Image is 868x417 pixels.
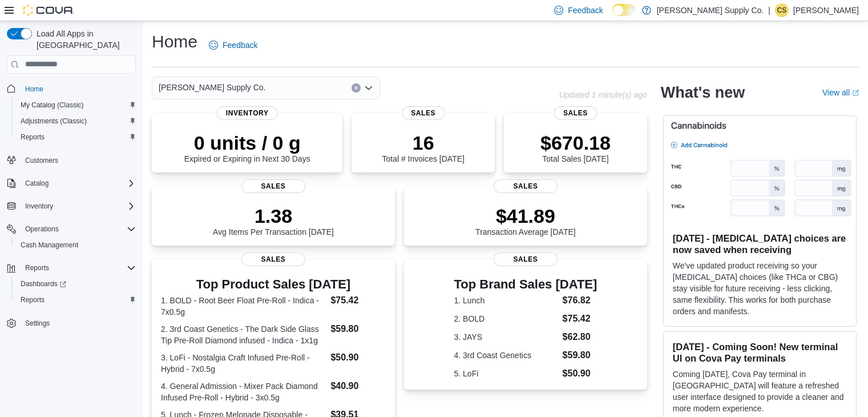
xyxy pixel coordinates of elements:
button: Customers [2,152,140,169]
span: Inventory [21,199,136,213]
nav: Complex example [7,76,136,362]
span: My Catalog (Classic) [16,98,136,112]
button: Clear input [352,83,361,93]
button: Home [2,81,140,97]
span: My Catalog (Classic) [21,101,84,110]
span: Sales [241,252,305,266]
span: Dashboards [16,277,136,291]
a: Cash Management [16,238,83,252]
a: Settings [21,316,54,330]
span: Customers [25,156,58,165]
p: 16 [382,131,464,154]
span: Sales [554,106,597,120]
span: Reports [21,261,136,275]
dt: 1. BOLD - Root Beer Float Pre-Roll - Indica - 7x0.5g [161,295,326,318]
span: CS [777,3,787,17]
span: Sales [402,106,445,120]
dt: 3. JAYS [454,331,558,343]
span: Sales [241,179,305,193]
span: Inventory [25,202,53,211]
div: Avg Items Per Transaction [DATE] [213,205,334,236]
dd: $62.80 [563,330,597,344]
button: Adjustments (Classic) [11,113,140,129]
button: Reports [21,261,54,275]
span: Customers [21,153,136,167]
div: Transaction Average [DATE] [475,205,576,236]
span: Cash Management [16,238,136,252]
p: $670.18 [540,131,611,154]
span: Settings [25,319,50,328]
button: Reports [11,292,140,308]
span: Dashboards [21,279,66,288]
button: Catalog [21,177,53,190]
span: Inventory [217,106,278,120]
a: Reports [16,293,49,307]
span: Adjustments (Classic) [16,114,136,128]
span: Reports [25,263,49,272]
button: Open list of options [364,83,373,93]
button: Operations [2,221,140,237]
a: Feedback [204,34,262,57]
div: Total # Invoices [DATE] [382,131,464,163]
a: Customers [21,154,63,167]
span: Reports [16,130,136,144]
button: My Catalog (Classic) [11,97,140,113]
span: Reports [21,295,45,304]
dt: 4. General Admission - Mixer Pack Diamond Infused Pre-Roll - Hybrid - 3x0.5g [161,380,326,403]
span: Load All Apps in [GEOGRAPHIC_DATA] [32,28,136,51]
button: Catalog [2,175,140,191]
h3: [DATE] - Coming Soon! New terminal UI on Cova Pay terminals [673,341,847,364]
span: Catalog [25,179,49,188]
span: Adjustments (Classic) [21,117,87,126]
svg: External link [852,90,859,97]
p: [PERSON_NAME] [793,3,859,17]
button: Cash Management [11,237,140,253]
p: [PERSON_NAME] Supply Co. [657,3,764,17]
p: | [768,3,770,17]
span: [PERSON_NAME] Supply Co. [159,81,266,94]
dt: 1. Lunch [454,295,558,306]
span: Feedback [223,39,257,51]
dd: $75.42 [563,312,597,326]
dd: $59.80 [330,322,385,336]
input: Dark Mode [612,4,636,16]
a: Home [21,82,48,96]
span: Feedback [568,5,603,16]
dd: $40.90 [330,379,385,393]
span: Sales [494,179,558,193]
dd: $50.90 [563,367,597,380]
span: Home [21,82,136,96]
span: Catalog [21,177,136,190]
p: $41.89 [475,205,576,227]
p: 0 units / 0 g [184,131,310,154]
a: Reports [16,130,49,144]
button: Operations [21,222,63,236]
div: Total Sales [DATE] [540,131,611,163]
dt: 2. BOLD [454,313,558,324]
p: Updated 1 minute(s) ago [559,90,647,99]
p: 1.38 [213,205,334,227]
button: Reports [2,260,140,276]
dt: 4. 3rd Coast Genetics [454,350,558,361]
a: Adjustments (Classic) [16,114,91,128]
div: Expired or Expiring in Next 30 Days [184,131,310,163]
span: Home [25,85,43,94]
span: Reports [21,133,45,142]
dt: 3. LoFi - Nostalgia Craft Infused Pre-Roll - Hybrid - 7x0.5g [161,352,326,375]
a: My Catalog (Classic) [16,98,88,112]
dt: 5. LoFi [454,368,558,379]
dd: $75.42 [330,294,385,307]
dd: $50.90 [330,351,385,364]
button: Reports [11,129,140,145]
p: We've updated product receiving so your [MEDICAL_DATA] choices (like THCa or CBG) stay visible fo... [673,260,847,317]
span: Operations [25,224,59,234]
div: Charisma Santos [775,3,789,17]
span: Settings [21,316,136,330]
a: Dashboards [16,277,71,291]
h3: [DATE] - [MEDICAL_DATA] choices are now saved when receiving [673,232,847,255]
dd: $59.80 [563,348,597,362]
span: Operations [21,222,136,236]
h3: Top Brand Sales [DATE] [454,278,597,291]
button: Settings [2,315,140,331]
